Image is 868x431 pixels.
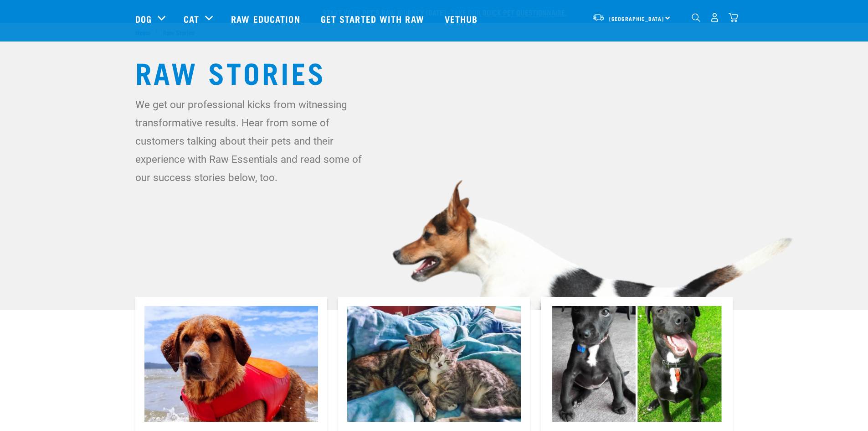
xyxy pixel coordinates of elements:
[550,306,724,422] img: Sadie.jpg
[184,12,199,26] a: Cat
[592,13,605,21] img: van-moving.png
[222,0,311,37] a: Raw Education
[135,12,152,26] a: Dog
[312,0,436,37] a: Get started with Raw
[135,55,733,88] h1: Raw Stories
[144,306,318,422] img: 324415442_887503609349600_3153233528010366218_n-1.jpg
[710,13,719,22] img: user.png
[436,0,489,37] a: Vethub
[135,95,375,187] p: We get our professional kicks from witnessing transformative results. Hear from some of customers...
[347,306,521,422] img: B9DC63C2-815C-4A6A-90BD-B49E215A4847.jpg
[609,17,664,20] span: [GEOGRAPHIC_DATA]
[729,13,738,22] img: home-icon@2x.png
[692,13,700,22] img: home-icon-1@2x.png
